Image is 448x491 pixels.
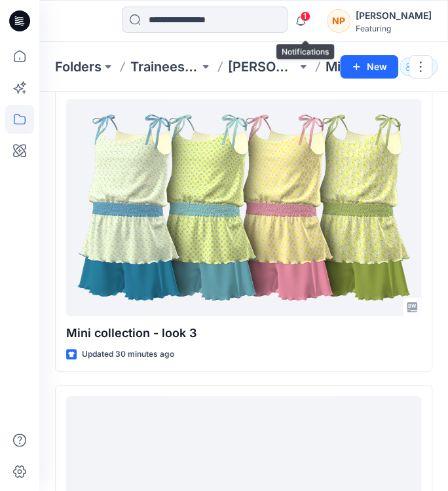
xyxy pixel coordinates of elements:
[327,9,350,33] div: NP
[82,348,174,361] p: Updated 30 minutes ago
[356,24,432,33] div: Featuring
[66,99,421,316] a: Mini collection - look 3
[356,8,432,24] div: [PERSON_NAME]
[66,324,421,342] p: Mini collection - look 3
[400,58,438,76] button: 4
[326,58,394,76] p: Mini collection
[55,58,102,76] a: Folders
[130,58,199,76] a: Trainees assignment
[300,11,310,22] span: 1
[228,58,297,76] a: [PERSON_NAME]
[340,55,398,79] button: New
